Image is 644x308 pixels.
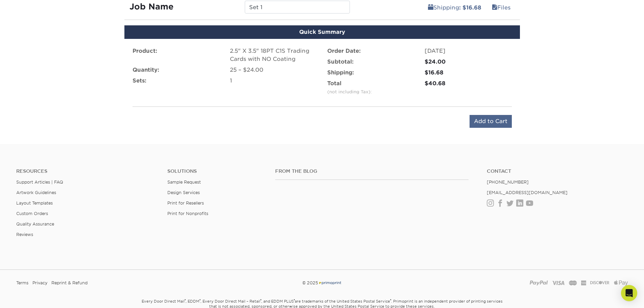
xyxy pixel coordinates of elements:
a: Artwork Guidelines [16,190,56,195]
a: Terms [16,278,28,288]
span: shipping [428,4,433,11]
h4: Resources [16,168,157,174]
input: Enter a job name [245,1,350,14]
div: [DATE] [425,47,512,55]
a: Contact [487,168,628,174]
sup: ® [185,299,186,302]
sup: ® [199,299,200,302]
a: Reprint & Refund [51,278,88,288]
div: © 2025 [218,278,426,288]
a: Files [487,1,515,14]
label: Shipping: [327,69,354,77]
div: $40.68 [425,79,512,88]
a: Sample Request [167,180,201,185]
div: $16.68 [425,69,512,77]
label: Product: [133,47,157,55]
label: Sets: [133,77,146,85]
a: Layout Templates [16,200,53,206]
a: Support Articles | FAQ [16,180,63,185]
input: Add to Cart [470,115,512,128]
sup: ® [260,299,261,302]
a: Custom Orders [16,211,48,216]
a: Privacy [32,278,47,288]
img: Primoprint [318,280,342,285]
a: [EMAIL_ADDRESS][DOMAIN_NAME] [487,190,568,195]
div: Open Intercom Messenger [621,285,637,301]
b: : $16.68 [459,4,481,11]
label: Order Date: [327,47,361,55]
div: 1 [230,77,317,85]
a: Quality Assurance [16,221,54,227]
a: Design Services [167,190,200,195]
strong: Job Name [129,2,173,11]
sup: ® [294,299,295,302]
small: (not including Tax): [327,89,372,94]
a: Print for Nonprofits [167,211,208,216]
a: Shipping: $16.68 [424,1,486,14]
h4: From the Blog [275,168,469,174]
h4: Solutions [167,168,265,174]
div: $24.00 [425,58,512,66]
div: Quick Summary [124,25,520,39]
sup: ® [390,299,391,302]
label: Subtotal: [327,58,354,66]
div: 2.5" X 3.5" 18PT C1S Trading Cards with NO Coating [230,47,317,63]
a: [PHONE_NUMBER] [487,180,529,185]
a: Reviews [16,232,33,237]
a: Print for Resellers [167,200,204,206]
span: files [492,4,497,11]
label: Quantity: [133,66,159,74]
div: 25 – $24.00 [230,66,317,74]
label: Total [327,79,372,96]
